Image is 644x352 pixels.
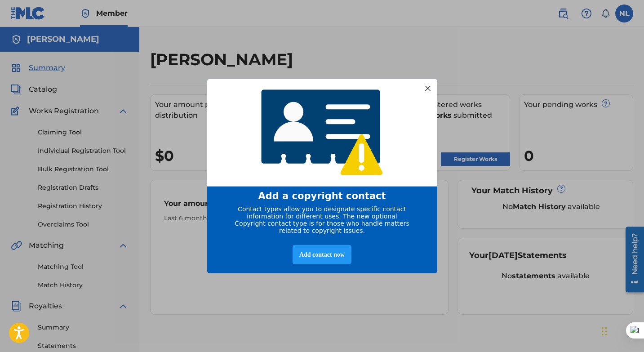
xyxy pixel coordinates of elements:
div: entering modal [207,79,437,273]
div: Add contact now [293,245,351,264]
div: Add a copyright contact [218,191,426,201]
img: 4768233920565408.png [255,83,389,182]
span: Contact types allow you to designate specific contact information for different uses. The new opt... [235,205,409,234]
div: Need help? [10,10,22,51]
div: Open Resource Center [7,3,25,69]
